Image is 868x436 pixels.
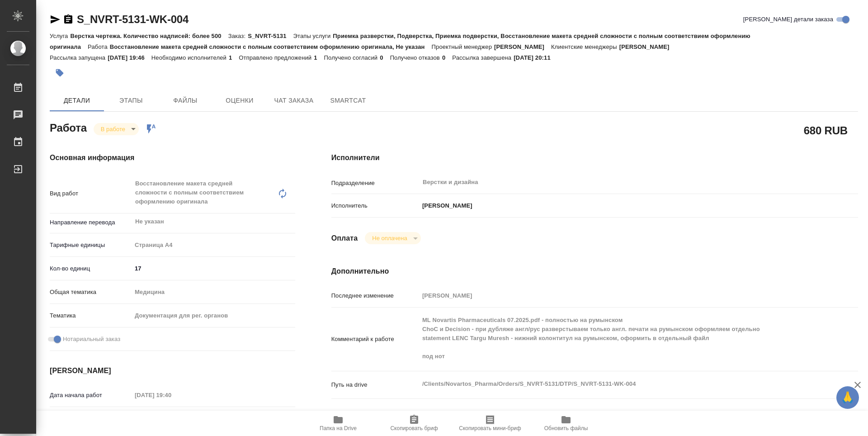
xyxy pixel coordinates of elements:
[514,54,557,61] p: [DATE] 20:11
[544,425,588,431] span: Обновить файлы
[459,425,521,431] span: Скопировать мини-бриф
[804,123,848,138] h2: 680 RUB
[50,152,295,163] h4: Основная информация
[452,411,528,436] button: Скопировать мини-бриф
[419,313,814,364] textarea: ML Novartis Pharmaceuticals 07.2025.pdf - полностью на румынском ChoC и Decision - при дубляже ан...
[331,266,858,277] h4: Дополнительно
[293,33,333,39] p: Этапы услуги
[98,125,128,133] button: В работе
[528,411,604,436] button: Обновить файлы
[50,119,87,135] h2: Работа
[50,33,70,39] p: Услуга
[218,95,261,106] span: Оценки
[324,54,380,61] p: Получено согласий
[132,262,295,275] input: ✎ Введи что-нибудь
[743,15,833,24] span: [PERSON_NAME] детали заказа
[50,54,108,61] p: Рассылка запущена
[63,335,120,344] span: Нотариальный заказ
[369,234,410,242] button: Не оплачена
[331,380,419,389] p: Путь на drive
[50,288,132,297] p: Общая тематика
[77,13,189,25] a: S_NVRT-5131-WK-004
[331,291,419,300] p: Последнее изменение
[55,95,99,106] span: Детали
[331,233,358,244] h4: Оплата
[50,218,132,227] p: Направление перевода
[419,289,814,302] input: Пустое поле
[390,54,442,61] p: Получено отказов
[50,14,61,25] button: Скопировать ссылку для ЯМессенджера
[331,201,419,210] p: Исполнитель
[452,54,514,61] p: Рассылка завершена
[419,201,472,210] p: [PERSON_NAME]
[132,284,295,300] div: Медицина
[314,54,324,61] p: 1
[50,264,132,273] p: Кол-во единиц
[432,43,494,50] p: Проектный менеджер
[110,43,432,50] p: Восстановление макета средней сложности с полным соответствием оформлению оригинала, Не указан
[94,123,139,135] div: В работе
[50,391,132,400] p: Дата начала работ
[494,43,551,50] p: [PERSON_NAME]
[109,95,153,106] span: Этапы
[132,308,295,323] div: Документация для рег. органов
[365,232,420,244] div: В работе
[132,237,295,253] div: Страница А4
[390,425,438,431] span: Скопировать бриф
[376,411,452,436] button: Скопировать бриф
[239,54,314,61] p: Отправлено предложений
[132,389,211,402] input: Пустое поле
[840,388,855,407] span: 🙏
[88,43,110,50] p: Работа
[320,425,357,431] span: Папка на Drive
[50,365,295,376] h4: [PERSON_NAME]
[229,54,239,61] p: 1
[300,411,376,436] button: Папка на Drive
[50,33,750,50] p: Приемка разверстки, Подверстка, Приемка подверстки, Восстановление макета средней сложности с пол...
[228,33,248,39] p: Заказ:
[108,54,151,61] p: [DATE] 19:46
[380,54,390,61] p: 0
[63,14,74,25] button: Скопировать ссылку
[326,95,370,106] span: SmartCat
[331,152,858,163] h4: Исполнители
[50,311,132,320] p: Тематика
[272,95,316,106] span: Чат заказа
[619,43,676,50] p: [PERSON_NAME]
[442,54,452,61] p: 0
[70,33,228,39] p: Верстка чертежа. Количество надписей: более 500
[50,63,70,83] button: Добавить тэг
[164,95,207,106] span: Файлы
[419,376,814,392] textarea: /Clients/Novartos_Pharma/Orders/S_NVRT-5131/DTP/S_NVRT-5131-WK-004
[50,241,132,250] p: Тарифные единицы
[331,179,419,188] p: Подразделение
[836,386,859,409] button: 🙏
[151,54,229,61] p: Необходимо исполнителей
[50,189,132,198] p: Вид работ
[248,33,293,39] p: S_NVRT-5131
[331,335,419,344] p: Комментарий к работе
[551,43,619,50] p: Клиентские менеджеры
